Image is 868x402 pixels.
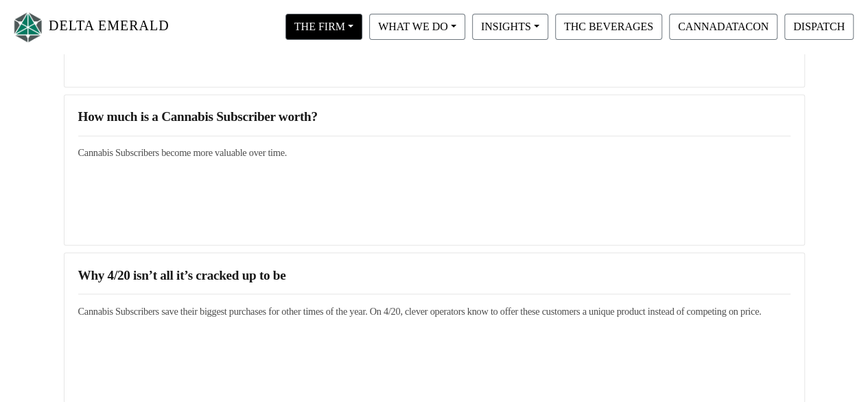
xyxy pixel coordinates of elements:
[78,109,790,124] h3: How much is a Cannabis Subscriber worth?
[78,267,790,317] a: Why 4/20 isn’t all it’s cracked up to beCannabis Subscribers save their biggest purchases for oth...
[11,5,169,49] a: DELTA EMERALD
[552,20,666,32] a: THC BEVERAGES
[78,109,790,159] a: How much is a Cannabis Subscriber worth?Cannabis Subscribers become more valuable over time.
[472,14,548,40] button: INSIGHTS
[784,14,854,40] button: DISPATCH
[369,14,465,40] button: WHAT WE DO
[78,267,790,282] h3: Why 4/20 isn’t all it’s cracked up to be
[78,147,790,159] h5: Cannabis Subscribers become more valuable over time.
[669,14,777,40] button: CANNADATACON
[555,14,662,40] button: THC BEVERAGES
[781,20,857,32] a: DISPATCH
[78,305,790,317] h5: Cannabis Subscribers save their biggest purchases for other times of the year. On 4/20, clever op...
[666,20,781,32] a: CANNADATACON
[285,14,362,40] button: THE FIRM
[11,9,45,45] img: Logo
